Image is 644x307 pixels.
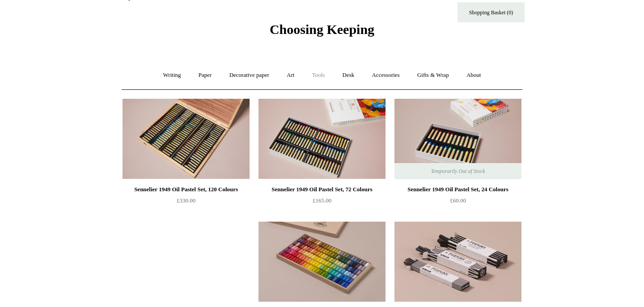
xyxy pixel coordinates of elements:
a: Sennelier 1949 Oil Pastel Set, 120 Colours £330.00 [123,184,250,221]
a: Writing [155,63,189,87]
img: Sennelier 1949 Oil Pastel Set, 120 Colours [123,99,250,179]
span: £60.00 [450,197,466,204]
a: Sennelier 1949 Oil Pastel Set, 12 Iridescent Colours Sennelier 1949 Oil Pastel Set, 12 Iridescent... [123,222,250,302]
a: Japanese Pastel Set, 150 Colours Japanese Pastel Set, 150 Colours [258,222,386,302]
a: Gifts & Wrap [409,63,457,87]
a: Decorative paper [221,63,277,87]
a: Art [279,63,302,87]
a: Artist's Willow Charcoal Drawing Sticks Artist's Willow Charcoal Drawing Sticks [394,222,521,302]
a: Paper [191,63,220,87]
a: Accessories [364,63,408,87]
img: Japanese Pastel Set, 150 Colours [258,222,386,302]
a: Sennelier 1949 Oil Pastel Set, 24 Colours £60.00 [394,184,521,221]
a: Shopping Basket (0) [458,2,525,22]
span: Choosing Keeping [270,22,374,37]
span: £330.00 [177,197,195,204]
a: Choosing Keeping [270,29,374,35]
a: Sennelier 1949 Oil Pastel Set, 72 Colours £165.00 [258,184,386,221]
a: Sennelier 1949 Oil Pastel Set, 72 Colours Sennelier 1949 Oil Pastel Set, 72 Colours [258,99,386,179]
div: Sennelier 1949 Oil Pastel Set, 72 Colours [261,184,383,195]
img: Artist's Willow Charcoal Drawing Sticks [394,222,521,302]
div: Sennelier 1949 Oil Pastel Set, 24 Colours [397,184,519,195]
img: Sennelier 1949 Oil Pastel Set, 24 Colours [394,99,521,179]
a: Sennelier 1949 Oil Pastel Set, 24 Colours Sennelier 1949 Oil Pastel Set, 24 Colours Temporarily O... [394,99,521,179]
span: £165.00 [313,197,331,204]
img: Sennelier 1949 Oil Pastel Set, 12 Iridescent Colours [123,222,250,302]
img: Sennelier 1949 Oil Pastel Set, 72 Colours [258,99,386,179]
a: About [458,63,489,87]
span: Temporarily Out of Stock [422,163,494,179]
div: Sennelier 1949 Oil Pastel Set, 120 Colours [125,184,247,195]
a: Desk [335,63,363,87]
a: Tools [304,63,333,87]
a: Sennelier 1949 Oil Pastel Set, 120 Colours Sennelier 1949 Oil Pastel Set, 120 Colours [123,99,250,179]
